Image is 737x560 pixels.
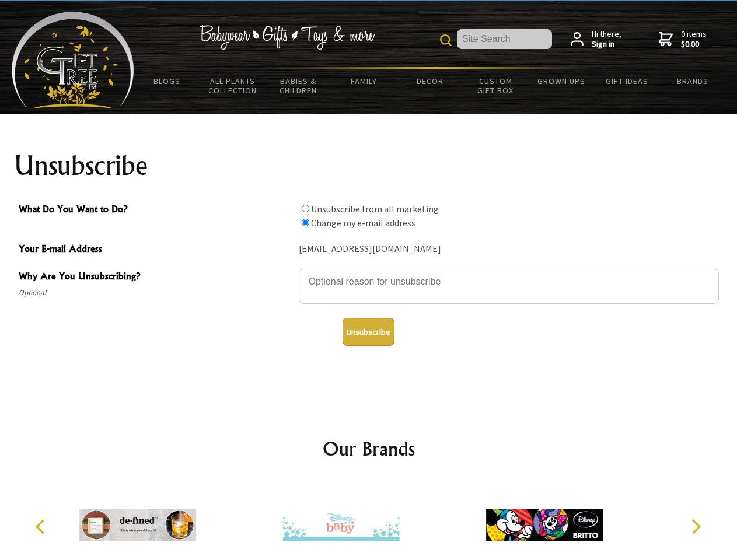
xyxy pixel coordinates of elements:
[311,217,415,229] label: Change my e-mail address
[592,29,621,50] span: Hi there,
[457,29,552,49] input: Site Search
[683,514,708,540] button: Next
[299,269,719,304] textarea: Why Are You Unsubscribing?
[681,29,707,50] span: 0 items
[29,514,55,540] button: Previous
[302,205,309,212] input: What Do You Want to Do?
[23,435,714,463] h2: Our Brands
[200,69,266,103] a: All Plants Collection
[311,203,439,215] label: Unsubscribe from all marketing
[266,69,331,103] a: Babies & Children
[571,29,621,50] a: Hi there,Sign in
[659,29,707,50] a: 0 items$0.00
[331,69,397,93] a: Family
[528,69,594,93] a: Grown Ups
[592,39,621,50] strong: Sign in
[302,219,309,226] input: What Do You Want to Do?
[463,69,529,103] a: Custom Gift Box
[343,318,394,346] button: Unsubscribe
[299,240,719,258] div: [EMAIL_ADDRESS][DOMAIN_NAME]
[19,286,293,300] span: Optional
[19,202,293,219] span: What Do You Want to Do?
[440,34,452,46] img: product search
[200,25,375,50] img: Babywear - Gifts - Toys & more
[12,12,134,108] img: Babyware - Gifts - Toys and more...
[681,39,707,50] strong: $0.00
[660,69,726,93] a: Brands
[594,69,660,93] a: Gift Ideas
[397,69,463,93] a: Decor
[14,152,724,180] h1: Unsubscribe
[19,269,293,286] span: Why Are You Unsubscribing?
[134,69,200,93] a: BLOGS
[19,242,293,258] span: Your E-mail Address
